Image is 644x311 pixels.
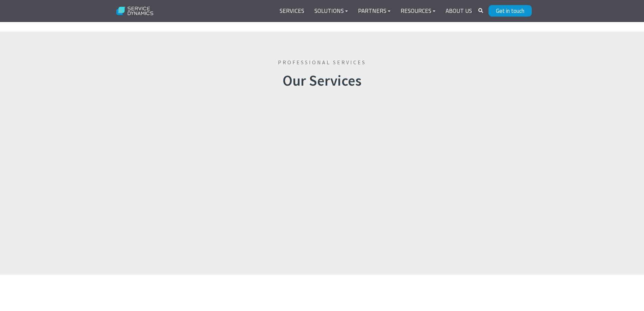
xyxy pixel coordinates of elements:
[396,3,440,19] a: Resources
[440,3,477,19] a: About Us
[275,3,309,19] a: Services
[309,3,353,19] a: Solutions
[488,5,532,17] a: Get in touch
[119,59,525,66] span: Professional Services
[119,72,525,90] h2: Our Services
[353,3,396,19] a: Partners
[275,3,477,19] div: Navigation Menu
[113,2,158,20] img: Service Dynamics Logo - White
